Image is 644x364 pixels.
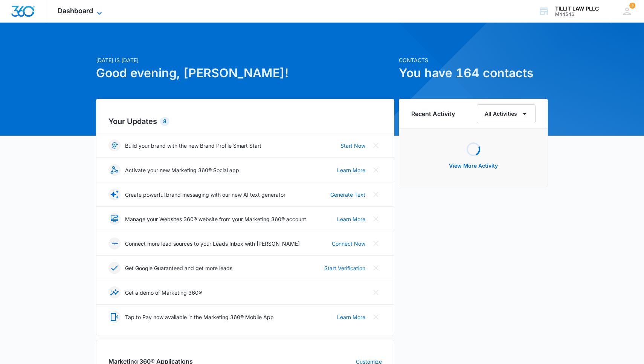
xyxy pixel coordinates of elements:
span: Dashboard [58,7,93,15]
p: Contacts [399,56,548,64]
p: [DATE] is [DATE] [96,56,394,64]
h1: Good evening, [PERSON_NAME]! [96,64,394,82]
a: Generate Text [330,191,365,199]
p: Create powerful brand messaging with our new AI text generator [125,191,285,199]
a: Learn More [337,166,365,174]
p: Build your brand with the new Brand Profile Smart Start [125,142,261,150]
div: notifications count [629,3,635,9]
p: Manage your Websites 360® website from your Marketing 360® account [125,215,306,223]
div: 8 [160,117,169,126]
p: Get a demo of Marketing 360® [125,289,202,297]
button: All Activities [477,104,536,123]
h1: You have 164 contacts [399,64,548,82]
a: Connect Now [332,240,365,248]
button: Close [370,286,382,298]
h2: Your Updates [108,116,382,127]
button: Close [370,262,382,274]
button: View More Activity [441,157,505,175]
p: Get Google Guaranteed and get more leads [125,264,232,272]
button: Close [370,188,382,200]
p: Tap to Pay now available in the Marketing 360® Mobile App [125,313,274,321]
a: Learn More [337,215,365,223]
button: Close [370,164,382,176]
div: account name [555,6,599,12]
p: Connect more lead sources to your Leads Inbox with [PERSON_NAME] [125,240,300,248]
button: Close [370,139,382,151]
button: Close [370,213,382,225]
a: Start Now [340,142,365,150]
a: Start Verification [324,264,365,272]
span: 2 [629,3,635,9]
button: Close [370,311,382,323]
div: account id [555,12,599,17]
p: Activate your new Marketing 360® Social app [125,166,239,174]
button: Close [370,237,382,249]
h6: Recent Activity [411,109,455,118]
a: Learn More [337,313,365,321]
